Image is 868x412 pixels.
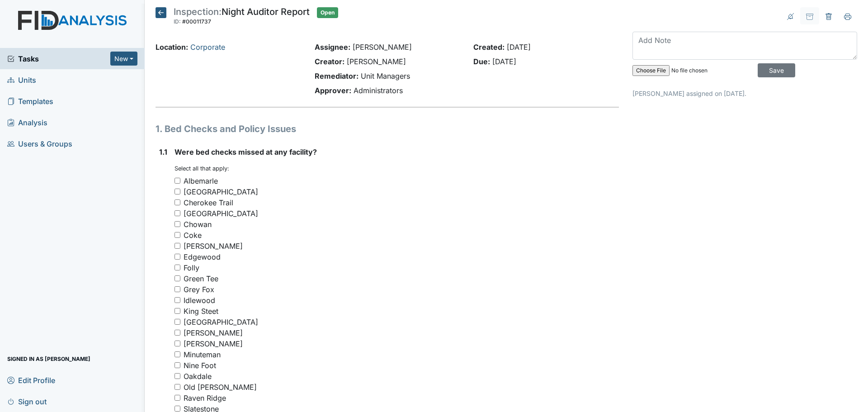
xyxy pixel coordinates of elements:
span: Were bed checks missed at any facility? [175,147,317,156]
input: Chowan [175,221,180,227]
span: Analysis [7,115,47,129]
input: Idlewood [175,297,180,303]
div: Albemarle [184,175,218,186]
label: 1.1 [159,147,167,157]
div: [GEOGRAPHIC_DATA] [184,186,258,197]
strong: Assignee: [315,43,350,52]
input: Coke [175,232,180,238]
span: [PERSON_NAME] [353,43,412,52]
strong: Creator: [315,57,344,66]
span: Sign out [7,394,47,408]
span: Templates [7,94,53,108]
span: Edit Profile [7,373,55,387]
input: Raven Ridge [175,395,180,401]
input: King Steet [175,308,180,314]
input: Green Tee [175,275,180,281]
input: Oakdale [175,373,180,379]
input: Old [PERSON_NAME] [175,384,180,390]
input: Nine Foot [175,362,180,368]
div: King Steet [184,306,218,317]
div: Edgewood [184,251,221,262]
span: [DATE] [507,43,531,52]
input: Cherokee Trail [175,199,180,205]
div: [GEOGRAPHIC_DATA] [184,317,258,327]
div: Old [PERSON_NAME] [184,382,257,393]
input: [GEOGRAPHIC_DATA] [175,319,180,325]
span: Users & Groups [7,137,72,151]
div: Chowan [184,219,212,230]
span: Administrators [354,86,403,95]
span: Units [7,73,36,87]
input: Folly [175,265,180,270]
div: [GEOGRAPHIC_DATA] [184,208,258,219]
div: [PERSON_NAME] [184,338,243,349]
input: Slatestone [175,406,180,412]
a: Tasks [7,53,110,64]
div: Oakdale [184,371,212,382]
span: Signed in as [PERSON_NAME] [7,352,90,366]
button: New [110,52,137,66]
small: Select all that apply: [175,165,229,172]
div: Minuteman [184,349,221,360]
input: Albemarle [175,178,180,184]
div: Night Auditor Report [174,7,310,27]
span: Open [317,7,338,18]
strong: Remediator: [315,71,359,81]
input: Minuteman [175,351,180,357]
h1: 1. Bed Checks and Policy Issues [156,122,619,136]
div: Cherokee Trail [184,197,233,208]
input: [PERSON_NAME] [175,341,180,346]
input: Grey Fox [175,286,180,292]
div: Nine Foot [184,360,216,371]
span: [PERSON_NAME] [347,57,406,66]
span: Unit Managers [361,71,410,81]
span: [DATE] [492,57,516,66]
div: [PERSON_NAME] [184,241,243,251]
span: #00011737 [182,18,211,25]
p: [PERSON_NAME] assigned on [DATE]. [632,89,857,98]
input: [GEOGRAPHIC_DATA] [175,189,180,194]
input: [PERSON_NAME] [175,330,180,336]
span: Inspection: [174,6,222,17]
strong: Due: [473,57,490,66]
strong: Created: [473,43,505,52]
div: Coke [184,230,202,241]
strong: Location: [156,43,188,52]
div: Raven Ridge [184,393,226,403]
div: Idlewood [184,295,215,306]
input: Save [758,63,795,77]
div: Folly [184,262,199,273]
a: Corporate [190,43,225,52]
strong: Approver: [315,86,351,95]
div: Grey Fox [184,284,214,295]
input: Edgewood [175,254,180,260]
div: [PERSON_NAME] [184,327,243,338]
div: Green Tee [184,273,218,284]
span: ID: [174,18,181,25]
input: [PERSON_NAME] [175,243,180,249]
input: [GEOGRAPHIC_DATA] [175,210,180,216]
